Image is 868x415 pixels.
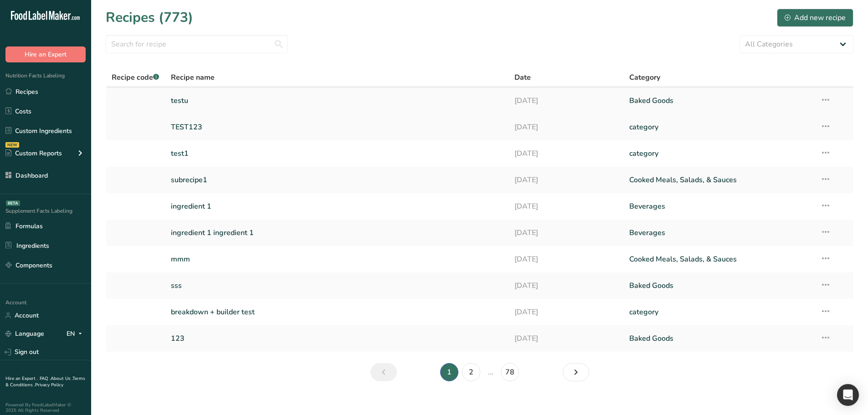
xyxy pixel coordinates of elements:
[777,9,853,27] button: Add new recipe
[514,118,618,137] a: [DATE]
[171,329,504,348] a: 123
[171,91,504,110] a: testu
[171,250,504,269] a: mmm
[629,170,809,190] a: Cooked Meals, Salads, & Sauces
[171,118,504,137] a: TEST123
[6,200,20,206] div: BETA
[5,326,44,342] a: Language
[40,375,51,382] a: FAQ .
[514,276,618,295] a: [DATE]
[171,197,504,216] a: ingredient 1
[629,329,809,348] a: Baked Goods
[51,375,72,382] a: About Us .
[629,72,660,83] span: Category
[514,197,618,216] a: [DATE]
[837,384,859,406] div: Open Intercom Messenger
[106,7,193,28] h1: Recipes (773)
[514,72,531,83] span: Date
[629,144,809,163] a: category
[67,328,86,339] div: EN
[5,149,62,158] div: Custom Reports
[35,382,63,388] a: Privacy Policy
[370,363,397,381] a: Previous page
[5,375,85,388] a: Terms & Conditions .
[629,223,809,242] a: Beverages
[785,12,846,23] div: Add new recipe
[171,223,504,242] a: ingredient 1 ingredient 1
[514,302,618,322] a: [DATE]
[629,250,809,269] a: Cooked Meals, Salads, & Sauces
[5,46,86,62] button: Hire an Expert
[629,276,809,295] a: Baked Goods
[514,170,618,190] a: [DATE]
[5,142,19,148] div: NEW
[514,250,618,269] a: [DATE]
[112,72,159,82] span: Recipe code
[629,118,809,137] a: category
[629,197,809,216] a: Beverages
[514,329,618,348] a: [DATE]
[514,223,618,242] a: [DATE]
[462,363,480,381] a: Page 2.
[171,144,504,163] a: test1
[514,91,618,110] a: [DATE]
[171,72,215,83] span: Recipe name
[514,144,618,163] a: [DATE]
[171,302,504,322] a: breakdown + builder test
[5,402,86,413] div: Powered By FoodLabelMaker © 2025 All Rights Reserved
[171,276,504,295] a: sss
[501,363,519,381] a: Page 78.
[106,35,288,53] input: Search for recipe
[5,375,38,382] a: Hire an Expert .
[171,170,504,190] a: subrecipe1
[563,363,589,381] a: Next page
[629,91,809,110] a: Baked Goods
[629,302,809,322] a: category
